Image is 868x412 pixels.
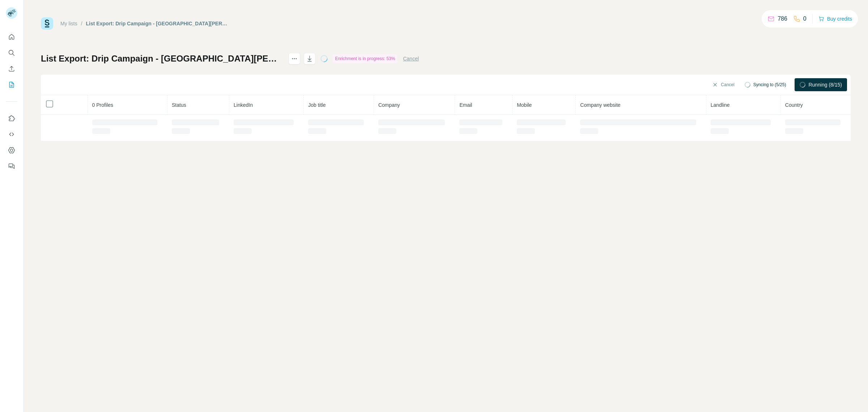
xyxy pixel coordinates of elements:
[818,14,852,24] button: Buy credits
[81,20,82,27] li: /
[6,112,17,125] button: Use Surfe on LinkedIn
[6,78,17,91] button: My lists
[6,144,17,157] button: Dashboard
[92,102,113,108] span: 0 Profiles
[289,53,300,64] button: actions
[378,102,400,108] span: Company
[86,20,230,27] div: List Export: Drip Campaign - [GEOGRAPHIC_DATA][PERSON_NAME] - [DATE] 18:24
[403,55,419,62] button: Cancel
[6,46,17,59] button: Search
[580,102,620,108] span: Company website
[785,102,803,108] span: Country
[6,30,17,43] button: Quick start
[6,62,17,75] button: Enrich CSV
[234,102,253,108] span: LinkedIn
[41,17,53,30] img: Surfe Logo
[753,81,786,88] span: Syncing to (5/25)
[333,54,397,63] div: Enrichment is in progress: 53%
[803,14,807,23] p: 0
[778,14,787,23] p: 786
[517,102,532,108] span: Mobile
[459,102,472,108] span: Email
[172,102,186,108] span: Status
[308,102,325,108] span: Job title
[707,78,739,91] button: Cancel
[6,160,17,173] button: Feedback
[60,21,77,26] a: My lists
[808,81,842,88] span: Running (8/15)
[711,102,730,108] span: Landline
[41,53,282,64] h1: List Export: Drip Campaign - [GEOGRAPHIC_DATA][PERSON_NAME] - [DATE] 18:24
[6,128,17,141] button: Use Surfe API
